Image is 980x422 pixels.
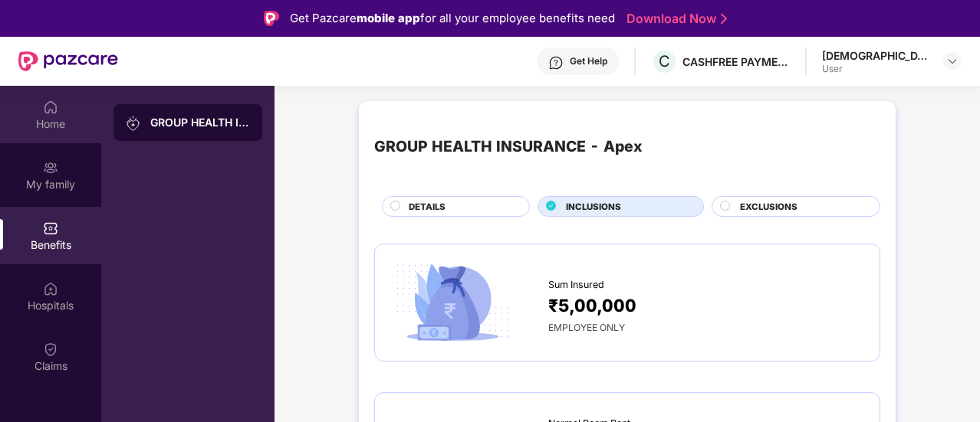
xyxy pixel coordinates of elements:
div: GROUP HEALTH INSURANCE - Apex [150,115,250,130]
img: New Pazcare Logo [18,51,118,71]
span: C [659,52,670,70]
span: Sum Insured [548,277,604,293]
img: svg+xml;base64,PHN2ZyBpZD0iSG9zcGl0YWxzIiB4bWxucz0iaHR0cDovL3d3dy53My5vcmcvMjAwMC9zdmciIHdpZHRoPS... [43,281,58,296]
span: EXCLUSIONS [740,200,797,214]
div: [DEMOGRAPHIC_DATA] Laishram [822,48,929,63]
span: DETAILS [409,200,446,214]
span: ₹5,00,000 [548,292,636,319]
img: svg+xml;base64,PHN2ZyBpZD0iRHJvcGRvd24tMzJ4MzIiIHhtbG5zPSJodHRwOi8vd3d3LnczLm9yZy8yMDAwL3N2ZyIgd2... [946,55,959,67]
img: svg+xml;base64,PHN2ZyBpZD0iQ2xhaW0iIHhtbG5zPSJodHRwOi8vd3d3LnczLm9yZy8yMDAwL3N2ZyIgd2lkdGg9IjIwIi... [43,342,58,357]
img: svg+xml;base64,PHN2ZyB3aWR0aD0iMjAiIGhlaWdodD0iMjAiIHZpZXdCb3g9IjAgMCAyMCAyMCIgZmlsbD0ibm9uZSIgeG... [43,160,58,175]
img: svg+xml;base64,PHN2ZyB3aWR0aD0iMjAiIGhlaWdodD0iMjAiIHZpZXdCb3g9IjAgMCAyMCAyMCIgZmlsbD0ibm9uZSIgeG... [126,116,141,131]
span: EMPLOYEE ONLY [548,322,625,333]
div: CASHFREE PAYMENTS INDIA PVT. LTD. [682,54,790,69]
div: Get Help [570,55,607,67]
img: Stroke [721,11,727,27]
img: svg+xml;base64,PHN2ZyBpZD0iSGVscC0zMngzMiIgeG1sbnM9Imh0dHA6Ly93d3cudzMub3JnLzIwMDAvc3ZnIiB3aWR0aD... [548,55,564,70]
img: icon [390,260,515,346]
span: INCLUSIONS [566,200,621,214]
div: Get Pazcare for all your employee benefits need [290,9,615,28]
div: User [822,63,929,75]
strong: mobile app [357,11,420,25]
img: svg+xml;base64,PHN2ZyBpZD0iSG9tZSIgeG1sbnM9Imh0dHA6Ly93d3cudzMub3JnLzIwMDAvc3ZnIiB3aWR0aD0iMjAiIG... [43,100,58,115]
div: GROUP HEALTH INSURANCE - Apex [374,135,643,159]
img: Logo [264,11,279,26]
a: Download Now [626,11,722,27]
img: svg+xml;base64,PHN2ZyBpZD0iQmVuZWZpdHMiIHhtbG5zPSJodHRwOi8vd3d3LnczLm9yZy8yMDAwL3N2ZyIgd2lkdGg9Ij... [43,221,58,236]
